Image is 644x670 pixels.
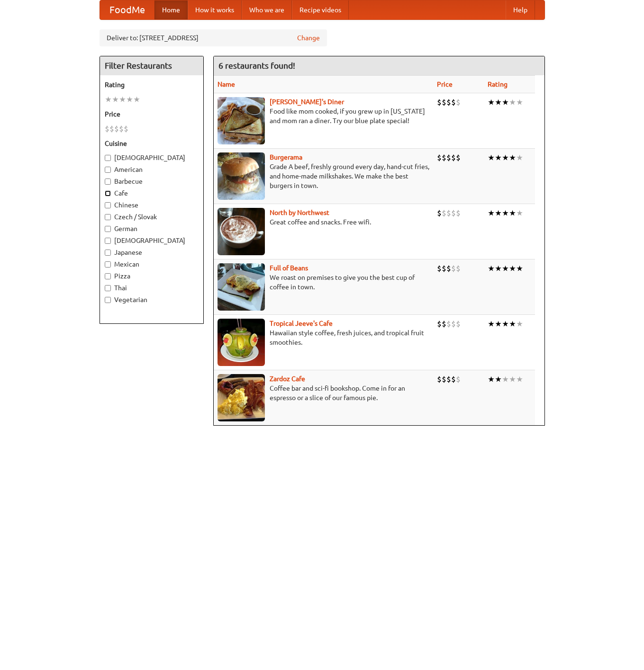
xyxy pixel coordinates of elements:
[437,80,453,88] a: Price
[502,152,509,163] li: ★
[270,153,302,161] b: Burgerama
[446,208,451,218] li: $
[456,152,461,163] li: $
[105,224,199,233] label: German
[495,152,502,163] li: ★
[451,319,456,329] li: $
[105,273,111,279] input: Pizza
[218,384,429,402] p: Coffee bar and sci-fi bookshop. Come in for an espresso or a slice of our famous pie.
[509,97,516,107] li: ★
[188,0,242,19] a: How it works
[105,155,111,161] input: [DEMOGRAPHIC_DATA]
[488,97,495,107] li: ★
[297,33,320,43] a: Change
[456,97,461,107] li: $
[112,94,119,105] li: ★
[270,209,329,216] a: North by Northwest
[456,263,461,274] li: $
[114,124,119,134] li: $
[105,200,199,210] label: Chinese
[105,248,199,257] label: Japanese
[218,217,429,227] p: Great coffee and snacks. Free wifi.
[451,208,456,218] li: $
[442,263,446,274] li: $
[516,319,523,329] li: ★
[502,208,509,218] li: ★
[509,374,516,384] li: ★
[502,319,509,329] li: ★
[442,97,446,107] li: $
[437,97,442,107] li: $
[292,0,349,19] a: Recipe videos
[105,259,199,269] label: Mexican
[100,56,203,75] h4: Filter Restaurants
[442,208,446,218] li: $
[495,97,502,107] li: ★
[105,177,199,186] label: Barbecue
[105,226,111,232] input: German
[516,374,523,384] li: ★
[495,374,502,384] li: ★
[451,374,456,384] li: $
[451,263,456,274] li: $
[446,263,451,274] li: $
[509,319,516,329] li: ★
[119,94,126,105] li: ★
[105,124,109,134] li: $
[105,109,199,119] h5: Price
[516,97,523,107] li: ★
[218,328,429,347] p: Hawaiian style coffee, fresh juices, and tropical fruit smoothies.
[218,152,265,200] img: burgerama.jpg
[270,264,308,272] a: Full of Beans
[133,94,140,105] li: ★
[218,61,295,70] ng-pluralize: 6 restaurants found!
[100,0,154,19] a: FoodMe
[105,212,199,222] label: Czech / Slovak
[495,319,502,329] li: ★
[270,98,344,106] a: [PERSON_NAME]'s Diner
[456,319,461,329] li: $
[516,263,523,274] li: ★
[456,208,461,218] li: $
[218,263,265,311] img: beans.jpg
[516,152,523,163] li: ★
[446,97,451,107] li: $
[105,179,111,185] input: Barbecue
[105,295,199,304] label: Vegetarian
[509,152,516,163] li: ★
[437,263,442,274] li: $
[446,319,451,329] li: $
[126,94,133,105] li: ★
[446,374,451,384] li: $
[218,208,265,255] img: north.jpg
[488,208,495,218] li: ★
[124,124,128,134] li: $
[105,261,111,268] input: Mexican
[437,374,442,384] li: $
[105,214,111,220] input: Czech / Slovak
[105,188,199,198] label: Cafe
[442,374,446,384] li: $
[218,273,429,292] p: We roast on premises to give you the best cup of coffee in town.
[218,162,429,190] p: Grade A beef, freshly ground every day, hand-cut fries, and home-made milkshakes. We make the bes...
[270,375,305,383] a: Zardoz Cafe
[154,0,188,19] a: Home
[442,152,446,163] li: $
[105,271,199,281] label: Pizza
[109,124,114,134] li: $
[502,97,509,107] li: ★
[506,0,535,19] a: Help
[105,297,111,303] input: Vegetarian
[495,208,502,218] li: ★
[105,165,199,174] label: American
[105,94,112,105] li: ★
[488,80,508,88] a: Rating
[218,107,429,125] p: Food like mom cooked, if you grew up in [US_STATE] and mom ran a diner. Try our blue plate special!
[119,124,124,134] li: $
[105,202,111,208] input: Chinese
[100,29,327,46] div: Deliver to: [STREET_ADDRESS]
[270,320,333,327] b: Tropical Jeeve's Cafe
